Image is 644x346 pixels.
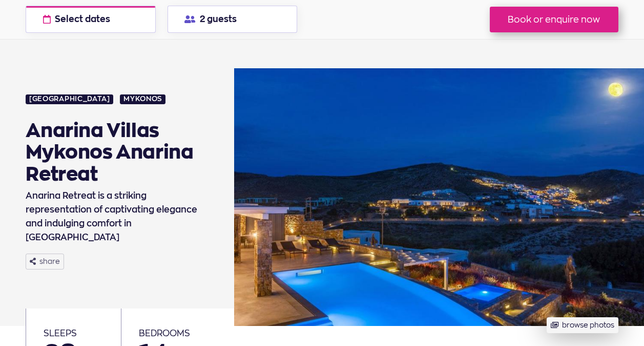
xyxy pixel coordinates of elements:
[44,328,77,338] span: sleeps
[490,7,618,32] button: Book or enquire now
[26,120,208,185] div: Anarina Villas Mykonos Anarina Retreat
[55,15,110,24] span: Select dates
[168,6,297,33] button: 2 guests
[120,94,165,104] a: Mykonos
[26,6,155,33] button: Select dates
[547,317,618,333] button: browse photos
[139,328,190,338] span: bedrooms
[26,187,208,245] h1: Anarina Retreat is a striking representation of captivating elegance and indulging comfort in [GE...
[26,254,64,270] button: share
[26,94,113,104] a: [GEOGRAPHIC_DATA]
